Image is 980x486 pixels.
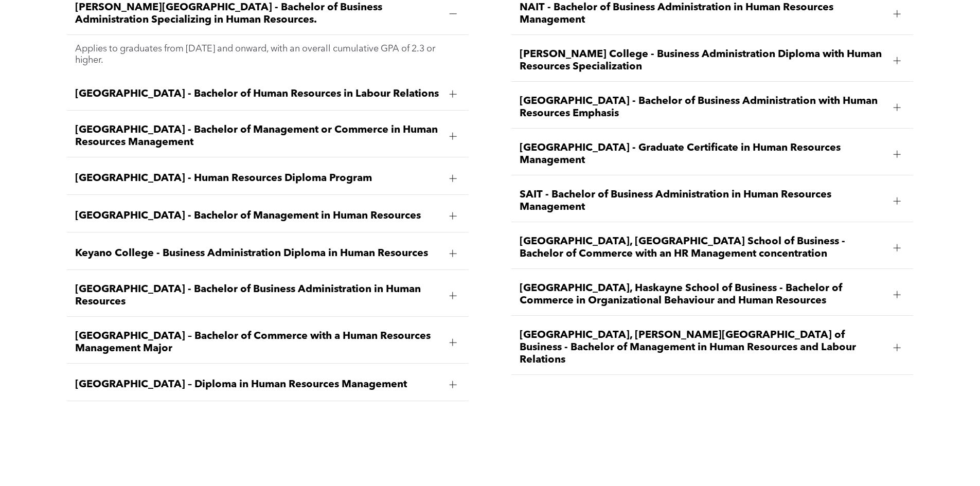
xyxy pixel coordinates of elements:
span: [GEOGRAPHIC_DATA] - Bachelor of Management in Human Resources [75,210,441,222]
span: [GEOGRAPHIC_DATA] - Graduate Certificate in Human Resources Management [520,142,885,167]
span: Keyano College - Business Administration Diploma in Human Resources [75,247,441,260]
span: [GEOGRAPHIC_DATA] – Diploma in Human Resources Management [75,379,441,391]
span: [GEOGRAPHIC_DATA] - Bachelor of Human Resources in Labour Relations [75,88,441,100]
span: SAIT - Bachelor of Business Administration in Human Resources Management [520,189,885,213]
span: [GEOGRAPHIC_DATA], [PERSON_NAME][GEOGRAPHIC_DATA] of Business - Bachelor of Management in Human R... [520,329,885,366]
p: Applies to graduates from [DATE] and onward, with an overall cumulative GPA of 2.3 or higher. [75,43,460,66]
span: [GEOGRAPHIC_DATA], Haskayne School of Business - Bachelor of Commerce in Organizational Behaviour... [520,282,885,307]
span: NAIT - Bachelor of Business Administration in Human Resources Management [520,2,885,26]
span: [GEOGRAPHIC_DATA] - Bachelor of Business Administration in Human Resources [75,283,441,308]
span: [GEOGRAPHIC_DATA] - Human Resources Diploma Program [75,172,441,185]
span: [PERSON_NAME] College - Business Administration Diploma with Human Resources Specialization [520,48,885,73]
span: [GEOGRAPHIC_DATA] - Bachelor of Management or Commerce in Human Resources Management [75,124,441,149]
span: [PERSON_NAME][GEOGRAPHIC_DATA] - Bachelor of Business Administration Specializing in Human Resour... [75,2,441,26]
span: [GEOGRAPHIC_DATA] - Bachelor of Business Administration with Human Resources Emphasis [520,95,885,120]
span: [GEOGRAPHIC_DATA] – Bachelor of Commerce with a Human Resources Management Major [75,330,441,355]
span: [GEOGRAPHIC_DATA], [GEOGRAPHIC_DATA] School of Business - Bachelor of Commerce with an HR Managem... [520,236,885,260]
